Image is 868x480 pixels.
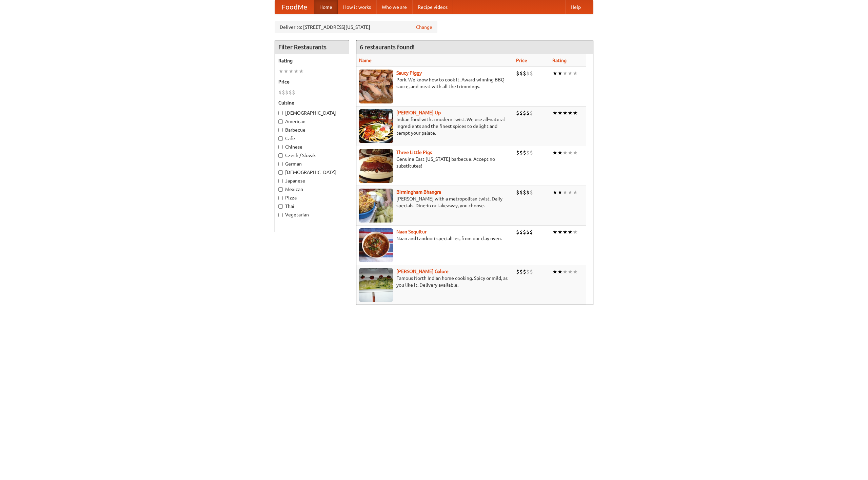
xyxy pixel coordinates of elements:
[573,109,578,117] li: ★
[278,179,283,183] input: Japanese
[359,109,393,143] img: curryup.jpg
[516,70,519,77] li: $
[563,268,568,275] li: ★
[278,68,283,75] li: ★
[573,70,578,77] li: ★
[396,189,441,195] a: Birmingham Bhangra
[278,89,282,96] li: $
[530,109,533,117] li: $
[526,268,530,275] li: $
[278,177,346,184] label: Japanese
[557,228,563,236] li: ★
[278,186,346,193] label: Mexican
[376,0,412,14] a: Who we are
[568,149,573,156] li: ★
[278,111,283,115] input: [DEMOGRAPHIC_DATA]
[359,149,393,183] img: littlepigs.jpg
[278,143,346,150] label: Chinese
[552,228,557,236] li: ★
[557,268,563,275] li: ★
[359,156,511,169] p: Genuine East [US_STATE] barbecue. Accept no substitutes!
[294,68,299,75] li: ★
[278,162,283,166] input: German
[278,118,346,125] label: American
[278,204,283,209] input: Thai
[530,149,533,156] li: $
[519,70,523,77] li: $
[359,235,511,242] p: Naan and tandoori specialties, from our clay oven.
[278,57,346,64] h5: Rating
[526,189,530,196] li: $
[563,109,568,117] li: ★
[359,195,511,209] p: [PERSON_NAME] with a metropolitan twist. Daily specials. Dine-in or takeaway, you choose.
[396,150,432,155] b: Three Little Pigs
[299,68,304,75] li: ★
[526,149,530,156] li: $
[523,268,526,275] li: $
[360,44,415,50] ng-pluralize: 6 restaurants found!
[563,228,568,236] li: ★
[278,213,283,217] input: Vegetarian
[519,268,523,275] li: $
[516,228,519,236] li: $
[283,68,289,75] li: ★
[516,189,519,196] li: $
[568,70,573,77] li: ★
[568,189,573,196] li: ★
[285,89,289,96] li: $
[359,76,511,90] p: Pork. We know how to cook it. Award-winning BBQ sauce, and meat with all the trimmings.
[412,0,453,14] a: Recipe videos
[523,228,526,236] li: $
[359,268,393,302] img: currygalore.jpg
[278,160,346,167] label: German
[278,152,346,159] label: Czech / Slovak
[396,229,427,234] a: Naan Sequitur
[278,169,346,176] label: [DEMOGRAPHIC_DATA]
[278,196,283,200] input: Pizza
[573,149,578,156] li: ★
[278,153,283,158] input: Czech / Slovak
[568,109,573,117] li: ★
[563,70,568,77] li: ★
[278,78,346,85] h5: Price
[568,228,573,236] li: ★
[519,109,523,117] li: $
[396,70,422,76] a: Saucy Piggy
[278,203,346,210] label: Thai
[573,268,578,275] li: ★
[275,0,314,14] a: FoodMe
[565,0,586,14] a: Help
[292,89,295,96] li: $
[278,110,346,116] label: [DEMOGRAPHIC_DATA]
[278,211,346,218] label: Vegetarian
[552,268,557,275] li: ★
[530,268,533,275] li: $
[289,68,294,75] li: ★
[516,149,519,156] li: $
[552,109,557,117] li: ★
[396,269,449,274] a: [PERSON_NAME] Galore
[275,21,437,33] div: Deliver to: [STREET_ADDRESS][US_STATE]
[396,110,441,115] a: [PERSON_NAME] Up
[359,228,393,262] img: naansequitur.jpg
[359,116,511,136] p: Indian food with a modern twist. We use all-natural ingredients and the finest spices to delight ...
[359,189,393,223] img: bhangra.jpg
[314,0,338,14] a: Home
[573,228,578,236] li: ★
[523,189,526,196] li: $
[516,58,527,63] a: Price
[275,40,349,54] h4: Filter Restaurants
[516,268,519,275] li: $
[530,228,533,236] li: $
[557,189,563,196] li: ★
[523,149,526,156] li: $
[563,149,568,156] li: ★
[359,70,393,103] img: saucy.jpg
[523,109,526,117] li: $
[552,189,557,196] li: ★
